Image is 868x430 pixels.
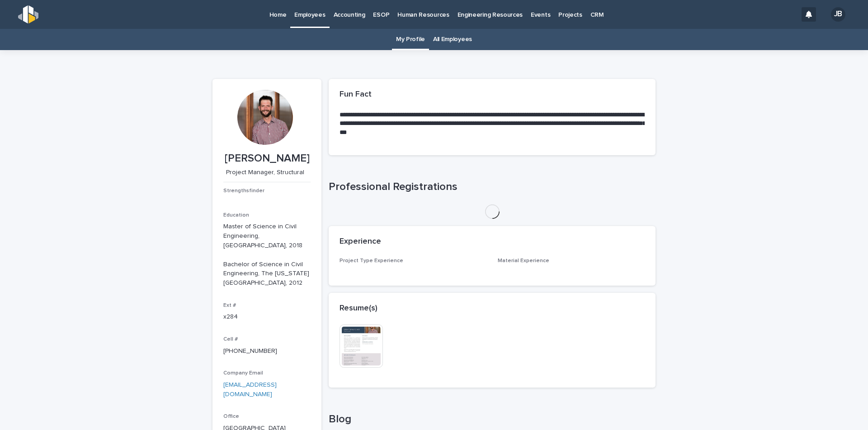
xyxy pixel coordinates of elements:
p: Master of Science in Civil Engineering, [GEOGRAPHIC_DATA], 2018 Bachelor of Science in Civil Engi... [223,222,311,288]
a: All Employees [433,29,472,50]
span: Ext # [223,303,236,308]
h2: Fun Fact [340,90,372,100]
span: Office [223,414,239,419]
a: [PHONE_NUMBER] [223,348,277,354]
a: x284 [223,314,238,320]
span: Project Type Experience [340,258,403,264]
a: My Profile [396,29,425,50]
h1: Professional Registrations [329,180,656,194]
a: [EMAIL_ADDRESS][DOMAIN_NAME] [223,382,277,398]
h2: Experience [340,237,381,247]
h1: Blog [329,413,656,426]
p: [PERSON_NAME] [223,152,311,165]
span: Material Experience [498,258,549,264]
span: Strengthsfinder [223,188,264,194]
span: Cell # [223,337,238,342]
img: s5b5MGTdWwFoU4EDV7nw [18,5,38,23]
span: Company Email [223,370,263,376]
span: Education [223,213,249,218]
div: JB [831,7,845,22]
h2: Resume(s) [340,304,377,314]
p: Project Manager, Structural [223,169,307,176]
